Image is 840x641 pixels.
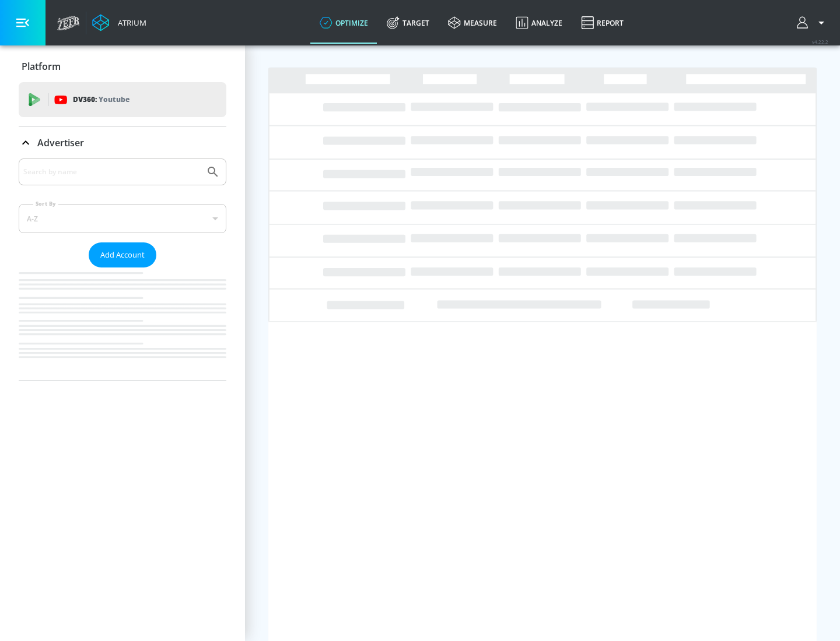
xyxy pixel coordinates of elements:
a: Atrium [92,14,146,31]
p: Youtube [99,93,129,105]
p: Platform [22,60,61,73]
a: Target [377,2,439,44]
nav: list of Advertiser [19,267,226,381]
a: measure [439,2,506,44]
p: Advertiser [37,136,84,149]
button: Add Account [89,242,156,267]
div: Advertiser [19,126,226,159]
div: A-Z [19,204,226,233]
div: Advertiser [19,159,226,381]
input: Search by name [23,164,200,179]
div: DV360: Youtube [19,82,226,117]
a: Report [572,2,633,44]
div: Atrium [113,17,146,28]
span: v 4.22.2 [812,38,828,45]
span: Add Account [100,248,145,262]
a: optimize [310,2,377,44]
p: DV360: [73,93,129,106]
label: Sort By [33,200,58,207]
a: Analyze [506,2,572,44]
div: Platform [19,50,226,83]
